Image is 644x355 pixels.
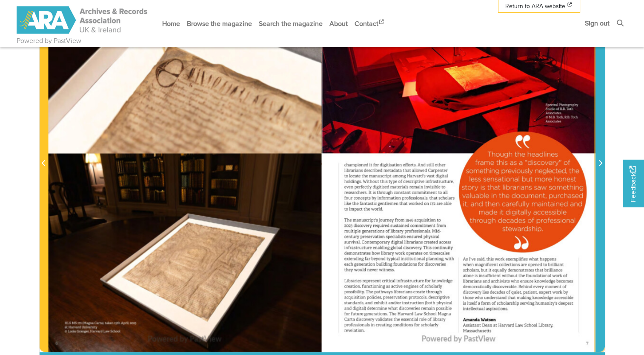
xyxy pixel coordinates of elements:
img: ARA - ARC Magazine | Powered by PastView [17,6,149,34]
a: About [326,12,351,35]
a: Would you like to provide feedback? [623,160,644,207]
span: Feedback [628,166,638,202]
a: Home [159,12,183,35]
a: Contact [351,12,389,35]
a: Powered by PastView [17,36,81,46]
a: Search the magazine [255,12,326,35]
a: Browse the magazine [183,12,255,35]
span: Return to ARA website [505,2,565,11]
a: ARA - ARC Magazine | Powered by PastView logo [17,2,149,39]
a: Sign out [581,12,613,34]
